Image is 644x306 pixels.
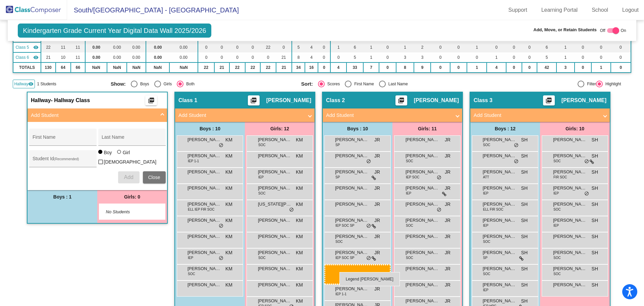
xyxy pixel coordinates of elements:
[406,175,419,180] span: IEP SOC
[470,122,540,135] div: Boys : 12
[335,142,340,147] span: SP
[467,42,487,52] td: 1
[450,52,467,62] td: 0
[33,45,39,50] mat-icon: visibility
[335,136,369,143] span: [PERSON_NAME]
[31,112,156,119] mat-panel-title: Add Student
[584,159,589,164] span: do_not_disturb_alt
[138,81,149,87] div: Boys
[621,28,626,34] span: On
[71,52,85,62] td: 11
[33,159,93,164] input: Student Id
[102,137,162,142] input: Last Name
[296,185,303,192] span: KM
[406,233,439,240] span: [PERSON_NAME]
[318,42,330,52] td: 0
[553,223,559,228] span: IEP
[318,62,330,73] td: 0
[258,191,266,196] span: SOC
[467,52,487,62] td: 0
[397,97,405,106] mat-icon: picture_as_pdf
[225,136,232,143] span: KM
[250,97,258,106] mat-icon: picture_as_pdf
[521,201,528,208] span: SH
[335,152,369,159] span: [PERSON_NAME]
[188,159,199,164] span: IEP 1-1
[258,136,291,143] span: [PERSON_NAME]
[187,136,221,143] span: [PERSON_NAME]
[522,42,537,52] td: 0
[483,142,490,147] span: SOC
[553,217,587,224] span: [PERSON_NAME]
[225,233,232,240] span: KM
[553,233,587,240] span: [PERSON_NAME]
[15,44,29,50] span: Class 5
[104,158,157,166] span: [DEMOGRAPHIC_DATA]
[145,95,157,105] button: Print Students Details
[474,112,598,119] mat-panel-title: Add Student
[258,217,291,224] span: [PERSON_NAME]
[483,233,516,240] span: [PERSON_NAME]
[575,42,591,52] td: 0
[346,52,363,62] td: 5
[414,52,431,62] td: 3
[545,97,553,106] mat-icon: picture_as_pdf
[258,233,291,240] span: [PERSON_NAME]
[414,97,459,104] span: [PERSON_NAME]
[374,185,380,192] span: JR
[575,62,591,73] td: 0
[276,62,292,73] td: 21
[169,52,198,62] td: 0.00
[258,175,264,180] span: IEP
[71,62,85,73] td: 66
[335,175,340,180] span: SP
[396,52,414,62] td: 3
[556,42,574,52] td: 1
[506,52,522,62] td: 0
[445,169,450,176] span: JR
[483,152,516,159] span: [PERSON_NAME]
[85,42,107,52] td: 0.00
[335,185,369,191] span: [PERSON_NAME]
[326,97,345,104] span: Class 2
[536,5,583,15] a: Learning Portal
[374,217,380,224] span: JR
[305,62,318,73] td: 16
[187,249,221,256] span: [PERSON_NAME]
[553,159,561,164] span: SOC
[503,5,533,15] a: Support
[214,62,229,73] td: 21
[15,54,29,60] span: Class 6
[483,191,488,196] span: IEP
[396,42,414,52] td: 1
[406,191,411,196] span: IEP
[483,207,503,212] span: ELL FIR SOC
[225,152,232,160] span: KM
[521,233,528,240] span: SH
[346,62,363,73] td: 33
[325,81,340,87] div: Scores
[229,42,245,52] td: 0
[296,233,303,240] span: KM
[363,52,379,62] td: 1
[406,217,439,224] span: [PERSON_NAME]
[379,42,396,52] td: 0
[258,169,291,175] span: [PERSON_NAME]
[592,136,598,143] span: SH
[445,136,450,143] span: JR
[521,169,528,176] span: SH
[392,122,462,135] div: Girls: 11
[219,143,223,148] span: do_not_disturb_alt
[553,201,587,208] span: [PERSON_NAME]
[13,62,41,73] td: TOTALS
[214,52,229,62] td: 0
[406,185,439,191] span: [PERSON_NAME]
[178,97,197,104] span: Class 1
[51,97,90,104] span: - Hallway Class
[366,223,371,229] span: do_not_disturb_alt
[514,159,519,164] span: do_not_disturb_alt
[245,122,315,135] div: Girls: 12
[335,223,355,228] span: IEP SOC SP
[187,217,221,224] span: [PERSON_NAME]
[470,108,610,122] mat-expansion-panel-header: Add Student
